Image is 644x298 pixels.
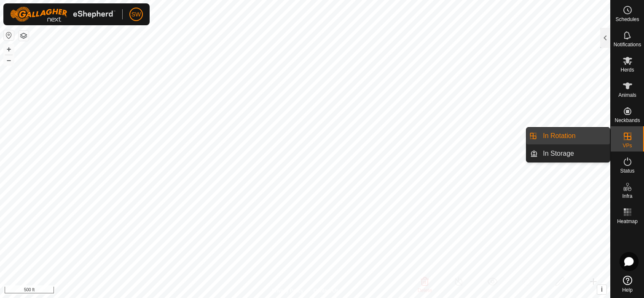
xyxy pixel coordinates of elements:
span: Heatmap [617,219,638,224]
span: In Storage [543,149,574,159]
span: Neckbands [614,118,640,123]
span: Schedules [615,17,639,22]
img: Gallagher Logo [10,7,115,22]
span: Help [622,287,633,293]
a: In Storage [538,145,610,162]
button: + [4,44,14,54]
span: In Rotation [543,131,575,141]
li: In Rotation [526,128,610,144]
span: Status [620,168,634,173]
span: Herds [620,67,634,72]
a: In Rotation [538,128,610,144]
span: VPs [623,143,632,148]
a: Privacy Policy [272,287,303,295]
span: SW [131,10,141,19]
span: Notifications [614,42,641,47]
button: – [4,55,14,65]
span: Animals [618,93,636,98]
a: Help [611,272,644,296]
li: In Storage [526,145,610,162]
span: Infra [622,194,632,199]
a: Contact Us [314,287,338,295]
button: Reset Map [4,30,14,40]
button: i [597,285,606,294]
span: i [601,286,603,293]
button: Map Layers [19,31,29,41]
